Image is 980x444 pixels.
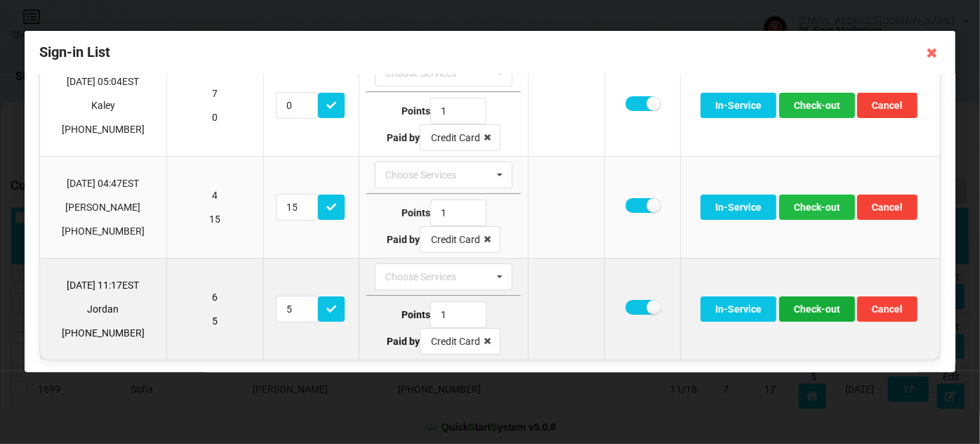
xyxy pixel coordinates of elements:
input: Redeem [276,296,318,322]
div: Credit Card [431,337,480,346]
input: Redeem [276,194,318,221]
div: Credit Card [431,235,480,244]
input: Type Points [430,98,486,124]
button: Cancel [857,296,918,322]
button: Check-out [779,195,855,220]
button: In-Service [701,296,776,322]
button: Cancel [857,195,918,220]
p: [DATE] 11:17 EST [47,278,159,292]
button: Check-out [779,93,855,118]
b: Points [402,207,430,218]
p: [PHONE_NUMBER] [47,122,159,136]
p: 7 [173,86,256,100]
p: [DATE] 05:04 EST [47,74,159,89]
b: Paid by [387,234,420,245]
input: Redeem [276,92,318,119]
div: Choose Services [382,269,477,285]
p: [PHONE_NUMBER] [47,326,159,340]
p: Kaley [47,98,159,112]
p: 15 [173,212,256,226]
div: Sign-in List [25,31,955,74]
p: 4 [173,188,256,202]
button: In-Service [701,93,776,118]
b: Paid by [387,336,420,347]
button: In-Service [701,195,776,220]
p: 5 [173,314,256,328]
b: Points [402,309,430,320]
p: 0 [173,110,256,124]
button: Cancel [857,93,918,118]
div: Choose Services [382,167,477,183]
b: Points [402,105,430,117]
p: 6 [173,290,256,304]
b: Paid by [387,132,420,143]
input: Type Points [430,301,486,328]
p: Jordan [47,302,159,316]
p: [DATE] 04:47 EST [47,176,159,190]
p: [PHONE_NUMBER] [47,224,159,238]
button: Check-out [779,296,855,322]
p: [PERSON_NAME] [47,200,159,214]
div: Credit Card [431,133,480,143]
input: Type Points [430,200,486,226]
